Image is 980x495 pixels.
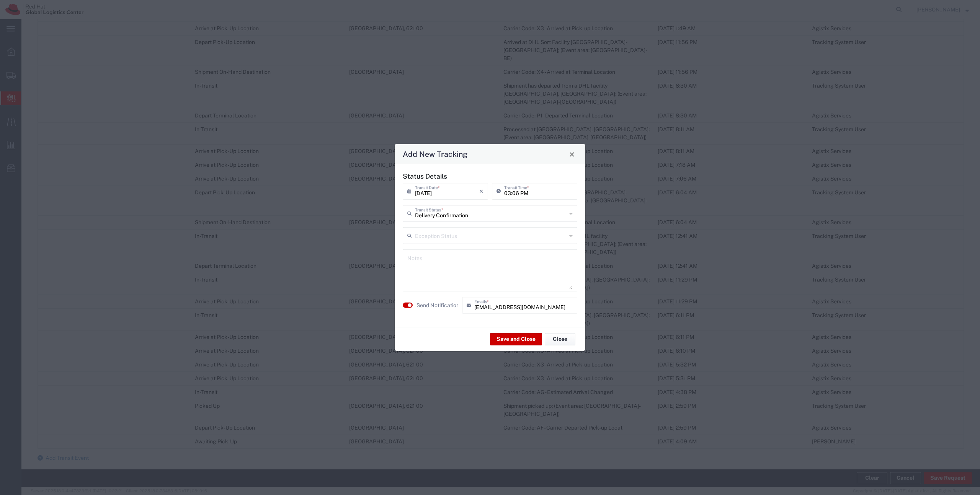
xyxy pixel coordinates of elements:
[479,185,483,197] i: ×
[403,148,467,160] h4: Add New Tracking
[416,301,459,309] label: Send Notification
[545,333,575,345] button: Close
[403,172,577,180] h5: Status Details
[416,301,458,309] agx-label: Send Notification
[490,333,542,345] button: Save and Close
[567,149,577,160] button: Close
